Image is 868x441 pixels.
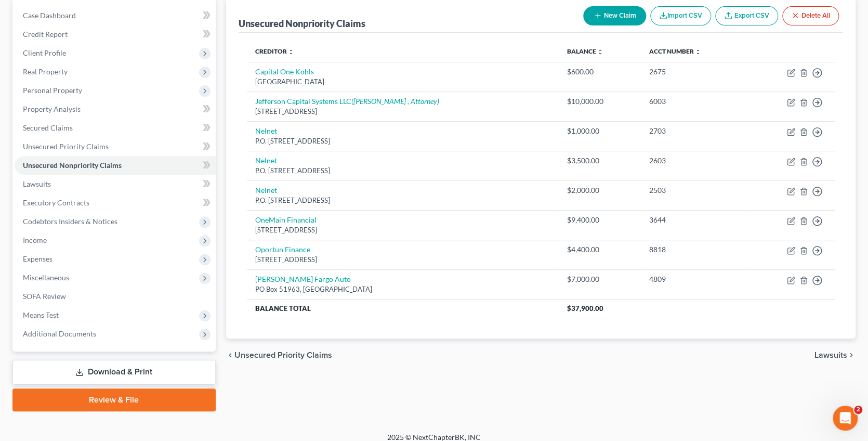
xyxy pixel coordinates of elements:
[239,17,365,30] div: Unsecured Nonpriority Claims
[695,49,701,55] i: unfold_more
[255,156,277,165] a: Nelnet
[814,351,847,359] span: Lawsuits
[814,351,856,359] button: Lawsuits chevron_right
[234,351,332,359] span: Unsecured Priority Claims
[12,360,216,384] a: Download & Print
[255,136,550,146] div: P.O. [STREET_ADDRESS]
[649,185,739,196] div: 2503
[15,100,216,119] a: Property Analysis
[567,215,633,225] div: $9,400.00
[15,25,216,44] a: Credit Report
[23,105,81,113] span: Property Analysis
[650,6,711,25] button: Import CSV
[23,142,109,151] span: Unsecured Priority Claims
[23,329,96,338] span: Additional Documents
[23,30,68,38] span: Credit Report
[23,273,69,282] span: Miscellaneous
[23,161,122,170] span: Unsecured Nonpriority Claims
[567,304,603,313] span: $37,900.00
[597,49,603,55] i: unfold_more
[247,299,559,318] th: Balance Total
[649,126,739,136] div: 2703
[255,275,351,283] a: [PERSON_NAME] Fargo Auto
[23,198,89,207] span: Executory Contracts
[782,6,839,25] button: Delete All
[255,284,550,294] div: PO Box 51963, [GEOGRAPHIC_DATA]
[12,388,216,411] a: Review & File
[649,274,739,284] div: 4809
[255,215,317,224] a: OneMain Financial
[649,215,739,225] div: 3644
[288,49,294,55] i: unfold_more
[23,11,76,20] span: Case Dashboard
[23,179,51,188] span: Lawsuits
[15,137,216,156] a: Unsecured Priority Claims
[351,97,439,106] i: ([PERSON_NAME] , Attorney)
[255,97,439,106] a: Jefferson Capital Systems LLC([PERSON_NAME] , Attorney)
[649,96,739,107] div: 6003
[715,6,778,25] a: Export CSV
[255,166,550,176] div: P.O. [STREET_ADDRESS]
[649,47,701,55] a: Acct Number unfold_more
[15,119,216,137] a: Secured Claims
[23,254,52,263] span: Expenses
[567,185,633,196] div: $2,000.00
[255,107,550,116] div: [STREET_ADDRESS]
[255,225,550,235] div: [STREET_ADDRESS]
[255,77,550,87] div: [GEOGRAPHIC_DATA]
[255,186,277,194] a: Nelnet
[649,244,739,255] div: 8818
[15,175,216,193] a: Lawsuits
[23,86,82,95] span: Personal Property
[567,274,633,284] div: $7,000.00
[255,47,294,55] a: Creditor unfold_more
[833,406,858,431] iframe: Intercom live chat
[255,245,310,254] a: Oportun Finance
[23,236,47,244] span: Income
[567,126,633,136] div: $1,000.00
[567,244,633,255] div: $4,400.00
[23,310,59,319] span: Means Test
[15,287,216,306] a: SOFA Review
[23,67,68,76] span: Real Property
[567,96,633,107] div: $10,000.00
[15,156,216,175] a: Unsecured Nonpriority Claims
[854,406,862,414] span: 2
[567,155,633,166] div: $3,500.00
[23,48,66,57] span: Client Profile
[649,67,739,77] div: 2675
[847,351,856,359] i: chevron_right
[255,67,314,76] a: Capital One Kohls
[649,155,739,166] div: 2603
[15,193,216,212] a: Executory Contracts
[23,123,73,132] span: Secured Claims
[15,6,216,25] a: Case Dashboard
[255,196,550,205] div: P.O. [STREET_ADDRESS]
[255,126,277,135] a: Nelnet
[583,6,646,25] button: New Claim
[23,217,117,226] span: Codebtors Insiders & Notices
[23,292,66,301] span: SOFA Review
[226,351,332,359] button: chevron_left Unsecured Priority Claims
[255,255,550,265] div: [STREET_ADDRESS]
[567,67,633,77] div: $600.00
[226,351,234,359] i: chevron_left
[567,47,603,55] a: Balance unfold_more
